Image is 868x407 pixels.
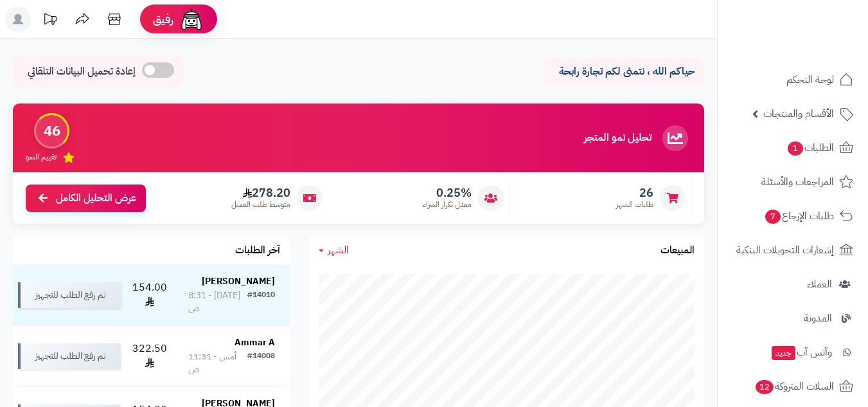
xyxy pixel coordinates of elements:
[756,380,774,394] span: 12
[786,71,834,89] span: لوحة التحكم
[26,152,57,163] span: تقييم النمو
[804,309,832,327] span: المدونة
[616,186,653,200] span: 26
[18,343,121,369] div: تم رفع الطلب للتجهيز
[235,336,275,349] strong: Ammar A
[660,245,695,257] h3: المبيعات
[807,275,832,293] span: العملاء
[725,337,860,368] a: وآتس آبجديد
[28,64,136,79] span: إعادة تحميل البيانات التلقائي
[725,235,860,266] a: إشعارات التحويلات البنكية
[725,132,860,163] a: الطلبات1
[56,191,136,206] span: عرض التحليل الكامل
[754,377,834,395] span: السلات المتروكة
[764,207,834,225] span: طلبات الإرجاع
[725,303,860,334] a: المدونة
[725,201,860,231] a: طلبات الإرجاع7
[725,269,860,300] a: العملاء
[423,199,472,210] span: معدل تكرار الشراء
[788,141,803,156] span: 1
[188,289,247,315] div: [DATE] - 8:31 ص
[616,199,653,210] span: طلبات الشهر
[736,241,834,259] span: إشعارات التحويلات البنكية
[770,343,832,361] span: وآتس آب
[423,186,472,200] span: 0.25%
[786,139,834,157] span: الطلبات
[781,10,856,37] img: logo-2.png
[18,282,121,308] div: تم رفع الطلب للتجهيز
[126,265,173,325] td: 154.00
[235,245,280,257] h3: آخر الطلبات
[328,242,349,258] span: الشهر
[725,371,860,402] a: السلات المتروكة12
[772,346,795,360] span: جديد
[725,64,860,95] a: لوحة التحكم
[247,350,275,376] div: #14008
[179,6,204,32] img: ai-face.png
[26,185,146,212] a: عرض التحليل الكامل
[584,132,651,144] h3: تحليل نمو المتجر
[761,173,834,191] span: المراجعات والأسئلة
[231,199,290,210] span: متوسط طلب العميل
[202,275,275,288] strong: [PERSON_NAME]
[725,167,860,197] a: المراجعات والأسئلة
[231,186,290,200] span: 278.20
[765,210,781,224] span: 7
[126,326,173,386] td: 322.50
[763,105,834,123] span: الأقسام والمنتجات
[247,289,275,315] div: #14010
[34,6,66,35] a: تحديثات المنصة
[153,12,173,27] span: رفيق
[188,350,247,376] div: أمس - 11:31 ص
[553,64,695,79] p: حياكم الله ، نتمنى لكم تجارة رابحة
[319,243,349,258] a: الشهر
